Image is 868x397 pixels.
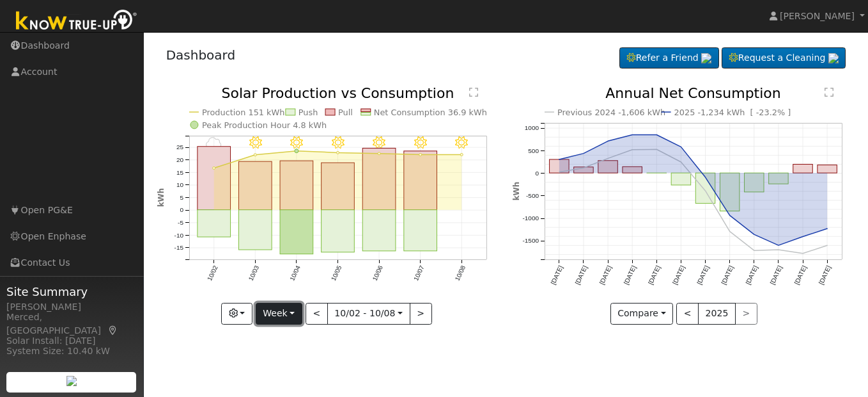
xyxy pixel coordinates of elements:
circle: onclick="" [679,159,684,165]
rect: onclick="" [404,151,437,210]
div: Solar Install: [DATE] [6,334,137,348]
circle: onclick="" [581,151,586,156]
circle: onclick="" [378,152,380,155]
circle: onclick="" [581,166,586,171]
text: [DATE] [574,264,589,286]
text: [DATE] [623,264,637,286]
text: Annual Net Consumption [605,85,781,101]
text: 10/03 [247,264,260,282]
text: 10/08 [454,264,467,282]
rect: onclick="" [574,167,594,173]
text: [DATE] [769,264,784,286]
i: 10/03 - MostlyClear [249,136,261,149]
button: < [676,303,699,325]
a: Map [107,325,119,336]
circle: onclick="" [295,149,298,153]
rect: onclick="" [550,159,570,173]
i: 10/05 - MostlyClear [331,136,344,149]
text: [DATE] [818,264,832,286]
text:  [825,87,833,97]
i: 10/06 - Clear [373,136,385,149]
circle: onclick="" [825,243,830,248]
circle: onclick="" [703,175,708,180]
text: 5 [180,194,183,201]
rect: onclick="" [793,165,813,174]
circle: onclick="" [825,226,830,231]
text: [DATE] [647,264,662,286]
circle: onclick="" [336,152,339,154]
text: 0 [180,207,183,214]
rect: onclick="" [238,210,272,250]
a: Request a Cleaning [722,47,846,69]
text: 25 [176,144,183,151]
rect: onclick="" [720,173,740,211]
circle: onclick="" [752,248,757,254]
text: 2025 -1,234 kWh [ -23.2% ] [674,108,791,117]
rect: onclick="" [362,149,396,210]
circle: onclick="" [727,229,732,234]
rect: onclick="" [769,173,789,184]
text: [DATE] [793,264,808,286]
rect: onclick="" [623,167,642,174]
text: [DATE] [696,264,711,286]
circle: onclick="" [605,139,610,144]
button: Compare [610,303,674,325]
text: kWh [512,182,521,201]
text:  [469,87,478,97]
rect: onclick="" [696,173,716,203]
rect: onclick="" [280,161,313,210]
circle: onclick="" [557,170,562,175]
text: 10/05 [330,264,343,282]
rect: onclick="" [745,173,764,192]
text: 0 [535,170,539,177]
circle: onclick="" [605,156,610,161]
text: 15 [176,169,183,176]
button: 2025 [698,303,736,325]
rect: onclick="" [321,163,354,210]
i: 10/02 - MostlyCloudy [206,136,222,149]
circle: onclick="" [776,243,781,248]
text: -1500 [522,238,539,245]
text: -500 [526,192,539,199]
text: [DATE] [745,264,759,286]
img: retrieve [701,53,711,63]
rect: onclick="" [818,165,837,173]
div: [PERSON_NAME] [6,300,137,314]
button: > [410,303,432,325]
circle: onclick="" [727,213,732,218]
circle: onclick="" [630,147,635,152]
circle: onclick="" [800,251,805,256]
img: Know True-Up [10,7,144,36]
text: -10 [174,232,183,239]
a: Dashboard [166,47,236,63]
text: Previous 2024 -1,606 kWh [557,108,665,117]
text: -15 [174,245,183,252]
rect: onclick="" [598,161,618,173]
circle: onclick="" [557,157,562,162]
rect: onclick="" [197,210,230,237]
text: Net Consumption 36.9 kWh [374,108,487,117]
div: System Size: 10.40 kW [6,344,137,358]
circle: onclick="" [460,154,463,156]
text: 1000 [525,125,539,132]
circle: onclick="" [655,133,660,138]
button: 10/02 - 10/08 [327,303,410,325]
text: Solar Production vs Consumption [221,85,454,101]
text: 10 [176,181,183,188]
div: Merced, [GEOGRAPHIC_DATA] [6,311,137,337]
circle: onclick="" [419,154,422,156]
circle: onclick="" [212,167,215,170]
rect: onclick="" [197,147,230,210]
rect: onclick="" [404,210,437,251]
text: 10/02 [206,264,219,282]
text: Peak Production Hour 4.8 kWh [202,120,327,130]
rect: onclick="" [321,210,354,252]
text: 10/06 [371,264,384,282]
circle: onclick="" [655,147,660,152]
img: retrieve [66,376,77,386]
rect: onclick="" [238,161,272,210]
text: -1000 [522,215,539,222]
img: retrieve [828,53,839,63]
i: 10/08 - Clear [455,136,468,149]
button: < [306,303,328,325]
